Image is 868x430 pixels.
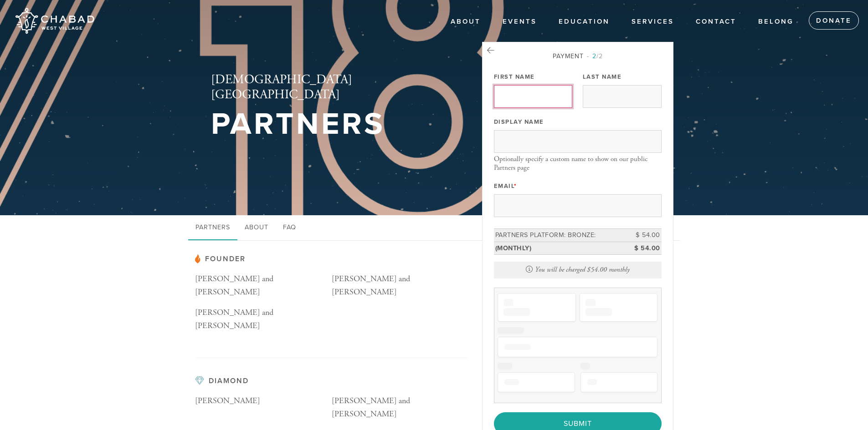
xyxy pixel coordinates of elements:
[195,376,468,385] h3: Diamond
[494,262,662,278] div: You will be charged $54.00 monthly
[195,254,468,263] h3: Founder
[332,273,468,299] p: [PERSON_NAME] and [PERSON_NAME]
[809,11,859,30] a: Donate
[494,118,544,126] label: Display Name
[621,242,662,255] td: $ 54.00
[552,13,616,30] a: EDUCATION
[276,215,303,241] a: FAQ
[444,13,488,30] a: About
[621,229,662,242] td: $ 54.00
[195,395,260,406] span: [PERSON_NAME]
[332,395,468,421] p: [PERSON_NAME] and [PERSON_NAME]
[494,182,517,190] label: Email
[195,273,332,299] p: [PERSON_NAME] and [PERSON_NAME]
[514,182,517,190] span: This field is required.
[195,254,200,263] img: pp-partner.svg
[689,13,743,30] a: Contact
[494,229,621,242] td: Partners Platform: Bronze:
[587,52,603,60] span: /2
[494,242,621,255] td: (monthly)
[195,376,204,385] img: pp-diamond.svg
[751,13,801,30] a: Belong
[494,155,662,172] div: Optionally specify a custom name to show on our public Partners page
[195,306,332,333] p: [PERSON_NAME] and [PERSON_NAME]
[494,51,662,61] div: Payment
[188,215,237,241] a: Partners
[237,215,276,241] a: About
[583,73,622,81] label: Last Name
[211,72,452,103] h2: [DEMOGRAPHIC_DATA][GEOGRAPHIC_DATA]
[494,73,535,81] label: First Name
[625,13,681,30] a: Services
[496,13,544,30] a: Events
[14,5,95,37] img: Chabad%20West%20Village.png
[592,52,596,60] span: 2
[211,110,452,139] h1: Partners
